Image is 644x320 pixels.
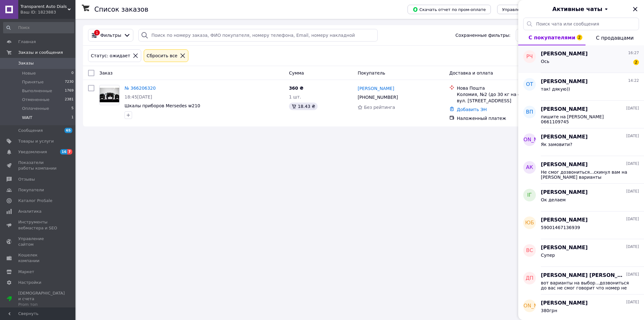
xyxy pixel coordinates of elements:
[631,5,639,13] button: Закрыть
[626,272,639,277] span: [DATE]
[18,290,65,308] span: [DEMOGRAPHIC_DATA] и счета
[99,70,113,76] span: Заказ
[100,32,121,38] span: Фильтры
[541,161,588,168] span: [PERSON_NAME]
[18,60,34,66] span: Заказы
[577,35,582,40] span: 2
[541,189,588,196] span: [PERSON_NAME]
[18,128,43,133] span: Сообщения
[518,156,644,184] button: АК[PERSON_NAME][DATE]Не смог дозвониться...скинул вам на [PERSON_NAME] варианты
[626,106,639,111] span: [DATE]
[22,88,52,94] span: Выполненные
[628,50,639,56] span: 16:27
[22,106,49,111] span: Оплаченные
[358,70,385,76] span: Покупатель
[552,5,602,13] span: Активные чаты
[100,88,119,103] img: Фото товару
[518,211,644,239] button: ЮБ[PERSON_NAME][DATE]59001467136939
[22,97,49,103] span: Отмененные
[518,101,644,128] button: ВП[PERSON_NAME][DATE]пишите на [PERSON_NAME] 0661109745
[536,5,626,13] button: Активные чаты
[541,87,570,92] span: так! дякую))
[626,161,639,166] span: [DATE]
[518,184,644,211] button: ІГ[PERSON_NAME][DATE]Ок делаем
[289,86,303,91] span: 360 ₴
[18,269,34,275] span: Маркет
[18,280,41,285] span: Настройки
[626,133,639,139] span: [DATE]
[626,244,639,250] span: [DATE]
[90,52,131,59] div: Статус: ожидает
[518,128,644,156] button: [PERSON_NAME][PERSON_NAME][DATE]Як замовити?
[18,236,58,247] span: Управление сайтом
[527,192,532,199] span: ІГ
[18,39,36,45] span: Главная
[449,70,493,76] span: Доставка и оплата
[529,35,575,41] span: С покупателями
[94,6,148,13] h1: Список заказов
[18,149,47,155] span: Уведомления
[526,275,534,282] span: ДП
[413,7,486,12] span: Скачать отчет по пром-оплате
[20,9,75,15] div: Ваш ID: 1823883
[60,149,67,154] span: 16
[125,94,152,99] span: 18:45[DATE]
[526,247,533,254] span: ВС
[523,18,639,30] input: Поиск чата или сообщения
[541,216,588,224] span: [PERSON_NAME]
[541,225,580,230] span: 59001467136939
[22,115,32,121] span: WAIT
[509,302,551,310] span: [PERSON_NAME]
[18,209,42,214] span: Аналитика
[20,4,68,9] span: Transparent Auto Dials
[125,103,200,108] a: Шкалы приборов Mersedes w210
[541,50,588,58] span: [PERSON_NAME]
[526,109,533,116] span: ВП
[502,7,552,12] span: Управление статусами
[541,244,588,251] span: [PERSON_NAME]
[541,114,630,124] span: пишите на [PERSON_NAME] 0661109745
[628,78,639,83] span: 14:22
[586,30,644,45] button: С продавцами
[626,300,639,305] span: [DATE]
[358,95,398,100] span: [PHONE_NUMBER]
[71,115,74,121] span: 1
[541,133,588,141] span: [PERSON_NAME]
[596,35,634,41] span: С продавцами
[18,187,44,193] span: Покупатели
[358,85,394,92] a: [PERSON_NAME]
[289,94,301,99] span: 1 шт.
[67,149,72,154] span: 7
[289,103,318,110] div: 18.43 ₴
[526,164,533,171] span: АК
[541,78,588,85] span: [PERSON_NAME]
[541,308,557,313] span: 380грн
[541,300,588,307] span: [PERSON_NAME]
[541,197,566,202] span: Ок делаем
[497,5,557,14] button: Управление статусами
[408,5,491,14] button: Скачать отчет по пром-оплате
[526,53,533,60] span: РЧ
[633,59,639,65] span: 2
[138,29,378,42] input: Поиск по номеру заказа, ФИО покупателя, номеру телефона, Email, номеру накладной
[65,88,74,94] span: 1769
[541,106,588,113] span: [PERSON_NAME]
[18,198,52,204] span: Каталог ProSale
[18,160,58,171] span: Показатели работы компании
[457,107,487,112] a: Добавить ЭН
[541,170,630,180] span: Не смог дозвониться...скинул вам на [PERSON_NAME] варианты
[71,106,74,111] span: 5
[541,253,555,258] span: Супер
[145,52,179,59] div: Сбросить все
[364,105,395,110] span: Без рейтинга
[125,86,156,91] a: № 366206320
[509,136,551,143] span: [PERSON_NAME]
[541,142,572,147] span: Як замовити?
[457,115,554,121] div: Наложенный платеж
[18,302,65,307] div: Prom топ
[541,59,549,64] span: Ось
[71,70,74,76] span: 0
[541,272,625,279] span: [PERSON_NAME] [PERSON_NAME]
[518,30,586,45] button: С покупателями2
